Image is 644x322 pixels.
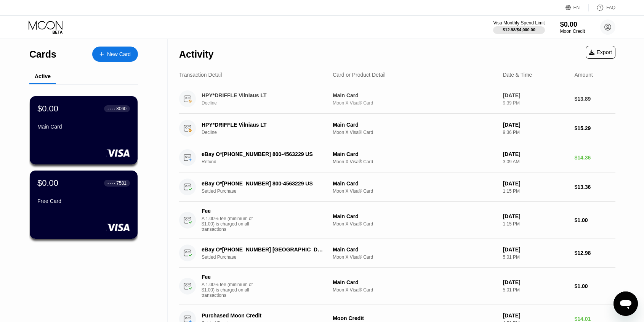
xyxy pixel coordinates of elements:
div: HPY*DRIFFLE Vilniaus LT [202,122,325,128]
div: eBay O*[PHONE_NUMBER] 800-4563229 US [202,151,325,157]
div: [DATE] [503,151,568,157]
div: 7581 [116,180,127,186]
div: EN [566,4,589,11]
div: 9:36 PM [503,130,568,135]
div: Moon X Visa® Card [333,221,497,227]
div: Refund [202,159,334,164]
div: Visa Monthly Spend Limit [493,20,545,26]
div: 5:01 PM [503,287,568,293]
div: Purchased Moon Credit [202,312,325,319]
div: $15.29 [574,125,615,131]
div: Decline [202,100,334,106]
div: $13.89 [574,96,615,102]
div: $12.98 [574,250,615,256]
div: FeeA 1.00% fee (minimum of $1.00) is charged on all transactionsMain CardMoon X Visa® Card[DATE]5... [179,268,615,304]
div: eBay O*[PHONE_NUMBER] 800-4563229 USRefundMain CardMoon X Visa® Card[DATE]3:09 AM$14.36 [179,143,615,172]
div: FAQ [589,4,615,11]
div: Moon X Visa® Card [333,254,497,260]
div: Moon X Visa® Card [333,130,497,135]
div: New Card [107,51,131,58]
div: Settled Purchase [202,254,334,260]
div: HPY*DRIFFLE Vilniaus LT [202,92,325,98]
div: Main Card [333,213,497,219]
div: Activity [179,49,213,60]
div: [DATE] [503,279,568,285]
div: Main Card [333,92,497,98]
div: $0.00 [37,178,58,188]
div: A 1.00% fee (minimum of $1.00) is charged on all transactions [202,282,259,298]
div: $14.36 [574,155,615,161]
div: Settled Purchase [202,188,334,194]
div: eBay O*[PHONE_NUMBER] 800-4563229 US [202,180,325,187]
div: 1:15 PM [503,188,568,194]
div: [DATE] [503,122,568,128]
div: Moon Credit [560,29,585,34]
div: Active [35,73,51,79]
div: HPY*DRIFFLE Vilniaus LTDeclineMain CardMoon X Visa® Card[DATE]9:39 PM$13.89 [179,84,615,114]
div: Moon Credit [333,315,497,321]
div: $1.00 [574,283,615,289]
div: eBay O*[PHONE_NUMBER] [GEOGRAPHIC_DATA][PERSON_NAME] [GEOGRAPHIC_DATA] [202,246,325,253]
div: Free Card [37,198,130,204]
div: Cards [29,49,56,60]
div: Fee [202,274,255,280]
div: Moon X Visa® Card [333,287,497,293]
div: 1:15 PM [503,221,568,227]
div: $0.00● ● ● ●8060Main Card [30,96,138,164]
div: $0.00● ● ● ●7581Free Card [30,171,138,239]
div: [DATE] [503,213,568,219]
div: Date & Time [503,72,532,78]
div: [DATE] [503,180,568,187]
div: ● ● ● ● [107,108,115,110]
div: $0.00Moon Credit [560,21,585,34]
div: Main Card [333,180,497,187]
div: $1.00 [574,217,615,223]
div: FAQ [606,5,615,10]
div: Card or Product Detail [333,72,386,78]
div: HPY*DRIFFLE Vilniaus LTDeclineMain CardMoon X Visa® Card[DATE]9:36 PM$15.29 [179,114,615,143]
div: eBay O*[PHONE_NUMBER] 800-4563229 USSettled PurchaseMain CardMoon X Visa® Card[DATE]1:15 PM$13.36 [179,172,615,202]
div: Visa Monthly Spend Limit$12.98/$4,000.00 [493,20,545,34]
div: A 1.00% fee (minimum of $1.00) is charged on all transactions [202,216,259,232]
div: EN [574,5,580,10]
div: [DATE] [503,246,568,253]
div: $14.01 [574,316,615,322]
div: Main Card [37,124,130,130]
div: FeeA 1.00% fee (minimum of $1.00) is charged on all transactionsMain CardMoon X Visa® Card[DATE]1... [179,202,615,238]
div: [DATE] [503,92,568,98]
div: Moon X Visa® Card [333,188,497,194]
div: $0.00 [37,104,58,114]
div: Decline [202,130,334,135]
div: 9:39 PM [503,100,568,106]
div: Moon X Visa® Card [333,159,497,164]
div: $0.00 [560,21,585,29]
div: Main Card [333,279,497,285]
div: New Card [92,47,138,62]
div: Export [586,46,615,59]
iframe: Button to launch messaging window, conversation in progress [614,291,638,316]
div: $12.98 / $4,000.00 [503,27,535,32]
div: Main Card [333,122,497,128]
div: Fee [202,208,255,214]
div: 3:09 AM [503,159,568,164]
div: Export [589,49,612,55]
div: 5:01 PM [503,254,568,260]
div: [DATE] [503,312,568,319]
div: $13.36 [574,184,615,190]
div: Transaction Detail [179,72,222,78]
div: Main Card [333,151,497,157]
div: ● ● ● ● [107,182,115,184]
div: eBay O*[PHONE_NUMBER] [GEOGRAPHIC_DATA][PERSON_NAME] [GEOGRAPHIC_DATA]Settled PurchaseMain CardMo... [179,238,615,268]
div: Main Card [333,246,497,253]
div: Amount [574,72,593,78]
div: 8060 [116,106,127,111]
div: Moon X Visa® Card [333,100,497,106]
